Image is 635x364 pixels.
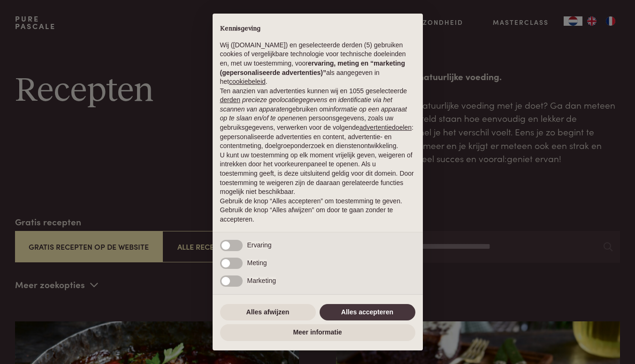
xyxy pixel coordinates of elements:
[220,105,407,122] em: informatie op een apparaat op te slaan en/of te openen
[220,25,415,33] h2: Kennisgeving
[220,151,415,197] p: U kunt uw toestemming op elk moment vrijelijk geven, weigeren of intrekken door het voorkeurenpan...
[220,87,415,151] p: Ten aanzien van advertenties kunnen wij en 1055 geselecteerde gebruiken om en persoonsgegevens, z...
[220,41,415,87] p: Wij ([DOMAIN_NAME]) en geselecteerde derden (5) gebruiken cookies of vergelijkbare technologie vo...
[220,96,241,105] button: derden
[220,96,392,113] em: precieze geolocatiegegevens en identificatie via het scannen van apparaten
[247,259,267,267] span: Meting
[220,324,415,341] button: Meer informatie
[229,78,266,85] a: cookiebeleid
[247,241,272,249] span: Ervaring
[360,123,412,133] button: advertentiedoelen
[220,304,316,321] button: Alles afwijzen
[220,59,405,76] strong: ervaring, meting en “marketing (gepersonaliseerde advertenties)”
[220,197,415,224] p: Gebruik de knop “Alles accepteren” om toestemming te geven. Gebruik de knop “Alles afwijzen” om d...
[320,304,415,321] button: Alles accepteren
[247,277,276,284] span: Marketing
